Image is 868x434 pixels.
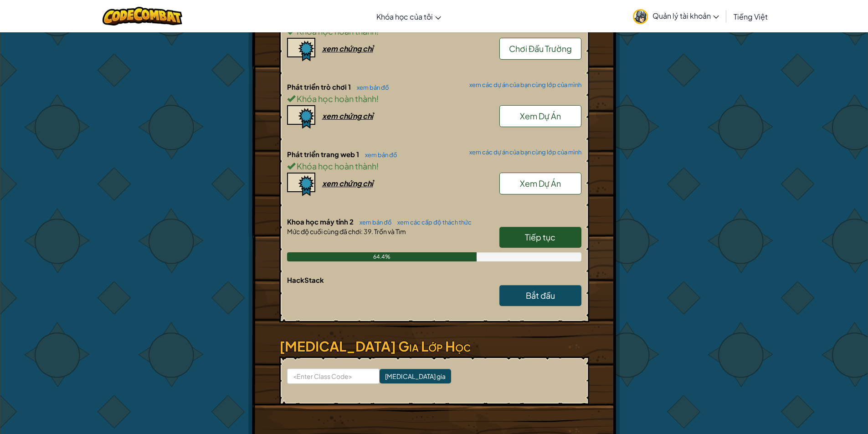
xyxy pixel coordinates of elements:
[734,12,768,21] span: Tiếng Việt
[287,276,324,284] span: HackStack
[526,290,555,301] span: Bắt đầu
[525,232,555,242] span: Tiếp tục
[322,179,373,188] div: xem chứng chỉ
[103,7,182,26] img: CodeCombat logo
[729,4,772,29] a: Tiếng Việt
[287,217,355,226] span: Khoa học máy tính 2
[652,11,719,20] span: Quản lý tài khoản
[279,336,589,357] h3: [MEDICAL_DATA] Gia Lớp Học
[363,227,373,235] span: 39.
[287,150,360,158] span: Phát triển trang web 1
[355,219,392,226] a: xem bản đồ
[499,285,581,306] a: Bắt đầu
[287,227,361,235] span: Mức độ cuối cùng đã chơi
[373,227,406,235] span: Trốn và Tìm
[509,43,572,54] span: Chơi Đấu Trường
[287,105,315,129] img: certificate-icon.png
[295,161,376,171] span: Khóa học hoàn thành
[380,369,451,383] input: [MEDICAL_DATA] gia
[520,178,561,189] span: Xem Dự Án
[393,219,472,226] a: xem các cấp độ thách thức
[465,82,581,88] a: xem các dự án của bạn cùng lớp của mình
[287,44,373,53] a: xem chứng chỉ
[322,111,373,121] div: xem chứng chỉ
[361,227,363,235] span: :
[295,93,376,104] span: Khóa học hoàn thành
[376,12,433,21] span: Khóa học của tôi
[360,151,397,158] a: xem bản đồ
[628,2,724,31] a: Quản lý tài khoản
[520,111,561,121] span: Xem Dự Án
[287,82,352,91] span: Phát triển trò chơi 1
[322,44,373,53] div: xem chứng chỉ
[287,38,315,61] img: certificate-icon.png
[287,173,315,196] img: certificate-icon.png
[352,84,389,91] a: xem bản đồ
[287,368,380,384] input: <Enter Class Code>
[376,161,379,171] span: !
[465,149,581,155] a: xem các dự án của bạn cùng lớp của mình
[287,111,373,121] a: xem chứng chỉ
[376,93,379,104] span: !
[633,9,648,24] img: avatar
[287,179,373,188] a: xem chứng chỉ
[372,4,446,29] a: Khóa học của tôi
[287,252,477,261] div: 64.4%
